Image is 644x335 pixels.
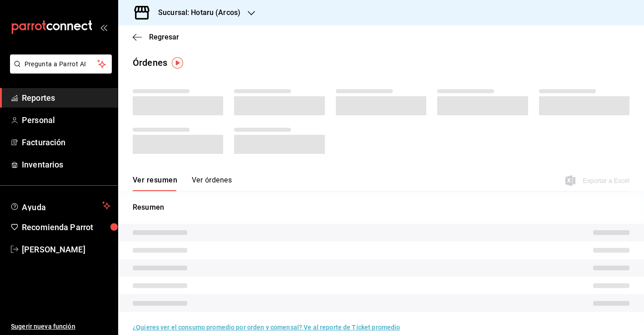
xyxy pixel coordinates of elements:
[172,57,183,69] img: Tooltip marker
[11,322,110,331] span: Sugerir nueva función
[25,59,98,69] span: Pregunta a Parrot AI
[133,202,629,213] p: Resumen
[133,33,179,41] button: Regresar
[10,54,112,74] button: Pregunta a Parrot AI
[133,176,177,191] button: Ver resumen
[22,114,110,126] span: Personal
[22,221,110,233] span: Recomienda Parrot
[22,200,99,211] span: Ayuda
[149,33,179,41] span: Regresar
[6,66,112,75] a: Pregunta a Parrot AI
[133,324,400,331] a: ¿Quieres ver el consumo promedio por orden y comensal? Ve al reporte de Ticket promedio
[133,56,167,69] div: Órdenes
[192,176,232,191] button: Ver órdenes
[22,92,110,104] span: Reportes
[22,136,110,148] span: Facturación
[22,243,110,256] span: [PERSON_NAME]
[151,7,240,18] h3: Sucursal: Hotaru (Arcos)
[22,158,110,171] span: Inventarios
[100,24,107,31] button: open_drawer_menu
[133,176,232,191] div: navigation tabs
